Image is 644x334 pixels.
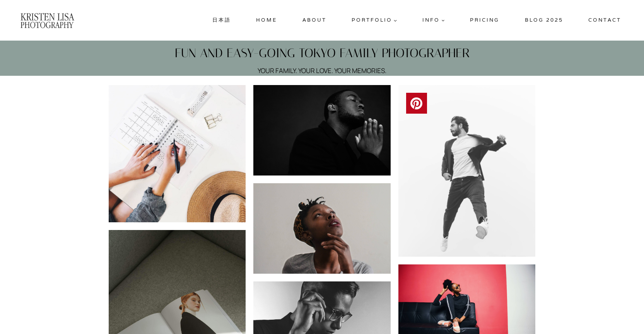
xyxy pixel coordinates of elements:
[209,13,234,27] a: 日本語
[253,13,280,27] a: Home
[258,65,386,76] p: YOUR FAMILY. YOUR LOVE. YOUR MEMORIES.
[398,85,536,256] a: Display this image in a lightbox
[585,13,624,27] a: Contact
[348,13,400,27] a: Portfolio
[522,13,566,27] a: Blog 2025
[253,85,391,176] a: Display this image in a lightbox
[175,46,470,60] a: FUN AND EASY-GOING TOKYO FAMILY PHOTOGRAPHER
[209,13,624,27] nav: Primary
[20,12,75,29] img: Kristen Lisa Photography
[422,16,445,24] span: Info
[419,13,448,27] a: Info
[253,183,391,274] a: Display this image in a lightbox
[299,13,330,27] a: About
[467,13,503,27] a: Pricing
[352,16,397,24] span: Portfolio
[109,85,246,222] a: Display this image in a lightbox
